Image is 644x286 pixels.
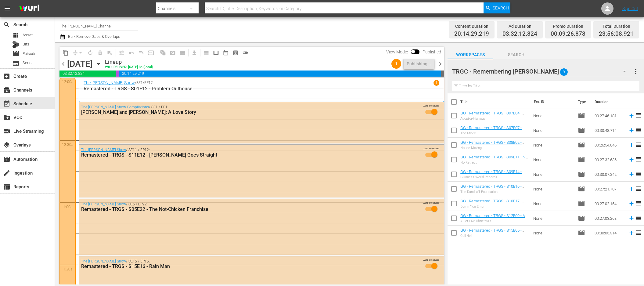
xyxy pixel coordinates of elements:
[81,202,126,206] a: The [PERSON_NAME] Show
[232,50,239,56] span: preview_outlined
[63,50,69,56] span: content_copy
[599,31,634,38] span: 23:56:08.921
[81,148,126,152] a: The [PERSON_NAME] Show
[452,63,632,80] div: TRGC - Remembering [PERSON_NAME]
[460,234,528,238] div: Cell Hell
[635,170,642,178] span: reorder
[460,199,524,208] a: GG - Remastered - TRGS - S10E17 - Damn You Emu
[622,6,638,11] a: Sign Out
[460,205,528,208] div: Damn You Emu
[423,147,439,150] span: AUTO-SCHEDULED
[199,47,211,59] span: Day Calendar View
[592,138,626,152] td: 00:26:54.046
[3,169,10,177] span: Ingestion
[460,161,528,165] div: No Retreat
[578,215,585,222] span: Episode
[560,66,568,78] span: 9
[592,211,626,226] td: 00:27:03.268
[81,259,408,269] div: / SE15 / EP16:
[23,60,34,66] span: Series
[592,123,626,138] td: 00:30:48.714
[135,81,136,85] p: /
[12,41,20,48] div: Bits
[3,86,10,94] span: Channels
[136,81,144,85] p: SE1 /
[628,200,635,207] svg: Add to Schedule
[81,148,408,158] div: / SE11 / EP12:
[531,196,575,211] td: None
[628,215,635,222] svg: Add to Schedule
[136,48,146,58] span: Fill episodes with ad slates
[531,108,575,123] td: None
[460,213,527,223] a: GG - Remastered - TRGS - S12E09 - A Lot Like Christmas
[105,65,153,69] div: WILL DELIVER: [DATE] 3a (local)
[81,202,408,212] div: / SE5 / EP22:
[223,50,229,56] span: date_range_outlined
[484,2,510,13] button: Search
[632,64,639,79] button: more_vert
[460,111,524,120] a: GG - Remastered - TRGS - S07E04 - Adopt-a-Highway
[419,49,444,54] span: Published
[423,259,439,261] span: AUTO-SCHEDULED
[84,86,439,92] p: Remastered - TRGS - S01E12 - Problem Outhouse
[592,167,626,182] td: 00:30:07.242
[156,47,168,59] span: Refresh All Search Blocks
[105,59,153,65] div: Lineup
[85,48,95,58] span: Loop Content
[448,51,493,59] span: Workspaces
[81,206,408,212] div: Remastered - TRGS - S05E22 - The Not-Chicken Franchise
[628,112,635,119] svg: Add to Schedule
[578,229,585,237] span: Episode
[4,5,11,12] span: menu
[59,71,116,77] span: 03:32:12.824
[635,141,642,148] span: reorder
[460,169,524,179] a: GG - Remastered - TRGS - S09E14 - Guinness World Records
[592,196,626,211] td: 00:27:02.164
[592,182,626,196] td: 00:27:21.707
[578,127,585,134] span: Episode
[213,50,219,56] span: calendar_view_week_outlined
[460,175,528,179] div: Guinness World Records
[81,105,408,115] div: / SE1 / EP1:
[592,108,626,123] td: 00:27:46.181
[592,226,626,240] td: 00:30:05.314
[628,186,635,192] svg: Add to Schedule
[531,123,575,138] td: None
[635,185,642,192] span: reorder
[15,2,44,16] img: ans4CAIJ8jUAAAAAAAAAAAAAAAAAAAAAAAAgQb4GAAAAAAAAAAAAAAAAAAAAAAAAJMjXAAAAAAAAAAAAAAAAAAAAAAAAgAT5G...
[531,182,575,196] td: None
[493,51,539,59] span: Search
[116,71,119,77] span: 00:09:26.878
[3,114,10,121] span: VOD
[628,171,635,178] svg: Add to Schedule
[221,48,231,58] span: Month Calendar View
[3,141,10,149] span: Overlays
[531,152,575,167] td: None
[460,117,528,121] div: Adopt-a-Highway
[628,156,635,163] svg: Add to Schedule
[531,138,575,152] td: None
[632,68,639,75] span: more_vert
[628,127,635,134] svg: Add to Schedule
[3,73,10,80] span: Create
[3,156,10,163] span: Automation
[578,156,585,163] span: Episode
[591,93,628,110] th: Duration
[578,200,585,207] span: Episode
[12,60,20,67] span: Series
[635,126,642,134] span: reorder
[460,140,524,149] a: GG - Remastered - TRGS - S08E02 - House Moving
[628,142,635,148] svg: Add to Schedule
[635,112,642,119] span: reorder
[12,31,20,39] span: Asset
[578,171,585,178] span: Episode
[3,100,10,107] span: Schedule
[407,58,431,69] div: Publishing...
[551,22,585,31] div: Promo Duration
[59,60,67,68] span: chevron_left
[3,21,10,28] span: Search
[460,190,528,194] div: The Dandruff Foundation
[578,141,585,149] span: Episode
[574,93,591,110] th: Type
[454,22,489,31] div: Content Duration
